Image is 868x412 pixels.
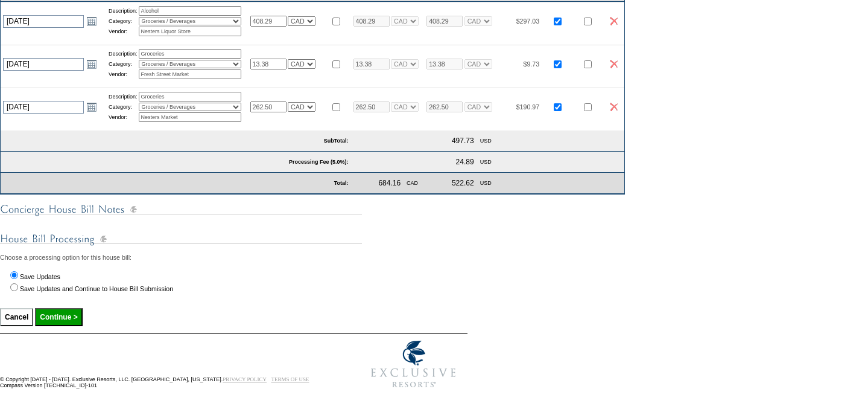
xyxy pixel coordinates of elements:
[524,60,540,68] span: $9.73
[109,17,138,25] td: Category:
[271,376,309,382] a: TERMS OF USE
[449,176,477,190] td: 522.62
[85,57,98,71] a: Open the calendar popup.
[478,155,494,169] td: USD
[35,308,82,326] input: Continue >
[109,103,138,111] td: Category:
[109,60,138,68] td: Category:
[516,18,540,25] span: $297.03
[85,100,98,114] a: Open the calendar popup.
[360,334,467,394] img: Exclusive Resorts
[20,285,173,292] label: Save Updates and Continue to House Bill Submission
[610,17,618,25] img: icon_delete2.gif
[449,134,477,147] td: 497.73
[109,69,138,79] td: Vendor:
[109,27,138,36] td: Vendor:
[610,60,618,68] img: icon_delete2.gif
[610,103,618,111] img: icon_delete2.gif
[105,173,351,194] td: Total:
[1,152,351,173] td: Processing Fee (5.0%):
[109,112,138,122] td: Vendor:
[516,103,540,111] span: $190.97
[85,14,98,28] a: Open the calendar popup.
[109,49,138,59] td: Description:
[109,6,138,16] td: Description:
[404,176,420,190] td: CAD
[478,176,494,190] td: USD
[376,176,403,190] td: 684.16
[1,130,351,152] td: SubTotal:
[478,134,494,147] td: USD
[20,273,60,280] label: Save Updates
[454,155,477,169] td: 24.89
[223,376,267,382] a: PRIVACY POLICY
[109,92,138,101] td: Description:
